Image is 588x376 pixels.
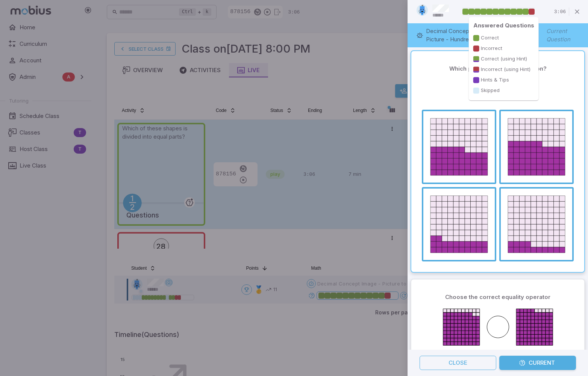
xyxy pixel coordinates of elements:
p: Incorrect [481,45,502,52]
p: Skipped [481,87,500,94]
button: Current [499,356,576,370]
p: Correct (using Hint) [481,55,527,63]
p: Answered Questions [470,18,537,30]
p: Decimal Concept Image - Fraction (10s) to Picture - Hundredths [426,27,543,44]
p: Hints & Tips [481,76,509,84]
p: Incorrect (using Hint) [481,66,530,73]
p: Choose the correct equality operator [445,293,550,301]
button: Close [420,356,496,370]
p: Current Question [546,26,579,44]
p: Which picture shows this fraction? [449,65,547,73]
p: Time Remaining [554,8,566,16]
p: Correct [481,34,499,42]
img: rectangle.svg [417,5,428,16]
